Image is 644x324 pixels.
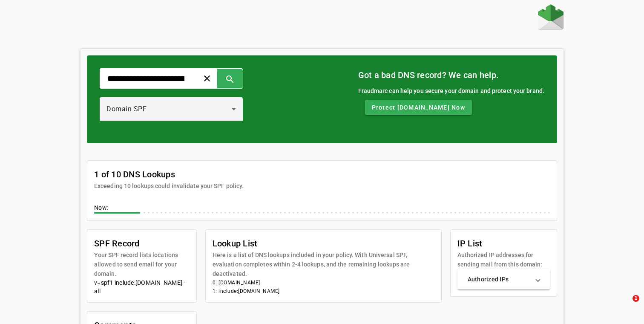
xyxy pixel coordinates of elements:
[358,86,545,95] div: Fraudmarc can help you secure your domain and protect your brand.
[106,105,147,113] span: Domain SPF
[94,278,190,295] div: v=spf1 include:[DOMAIN_NAME] -all
[94,203,550,214] div: Now:
[365,100,472,115] button: Protect [DOMAIN_NAME] Now
[94,237,190,250] mat-card-title: SPF Record
[213,237,434,250] mat-card-title: Lookup List
[213,287,434,295] li: 1: include:[DOMAIN_NAME]
[94,250,190,278] mat-card-subtitle: Your SPF record lists locations allowed to send email for your domain.
[457,250,550,269] mat-card-subtitle: Authorized IP addresses for sending mail from this domain:
[538,4,563,32] a: Home
[94,181,244,191] mat-card-subtitle: Exceeding 10 lookups could invalidate your SPF policy.
[457,269,550,289] mat-expansion-panel-header: Authorized IPs
[358,68,545,82] mat-card-title: Got a bad DNS record? We can help.
[468,275,530,283] mat-panel-title: Authorized IPs
[538,4,563,30] img: Fraudmarc Logo
[632,295,639,302] span: 1
[94,168,244,181] mat-card-title: 1 of 10 DNS Lookups
[615,295,635,315] iframe: Intercom live chat
[372,103,465,112] span: Protect [DOMAIN_NAME] Now
[213,278,434,287] li: 0: [DOMAIN_NAME]
[457,237,550,250] mat-card-title: IP List
[213,250,434,278] mat-card-subtitle: Here is a list of DNS lookups included in your policy. With Universal SPF, evaluation completes w...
